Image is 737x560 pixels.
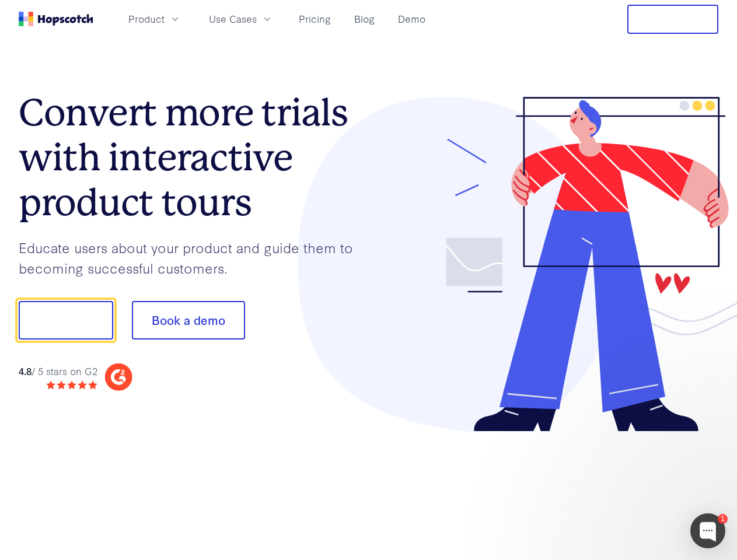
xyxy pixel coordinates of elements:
p: Educate users about your product and guide them to becoming successful customers. [19,237,369,278]
button: Book a demo [132,301,245,339]
a: Home [19,12,93,26]
span: Use Cases [209,12,257,26]
button: Show me! [19,301,113,339]
a: Pricing [294,9,336,29]
button: Product [121,9,188,29]
strong: 4.8 [19,364,32,377]
a: Blog [350,9,379,29]
div: 1 [718,514,728,524]
span: Product [128,12,165,26]
button: Free Trial [627,5,718,34]
h1: Convert more trials with interactive product tours [19,90,369,225]
div: / 5 stars on G2 [19,364,97,379]
a: Demo [393,9,430,29]
button: Use Cases [202,9,280,29]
